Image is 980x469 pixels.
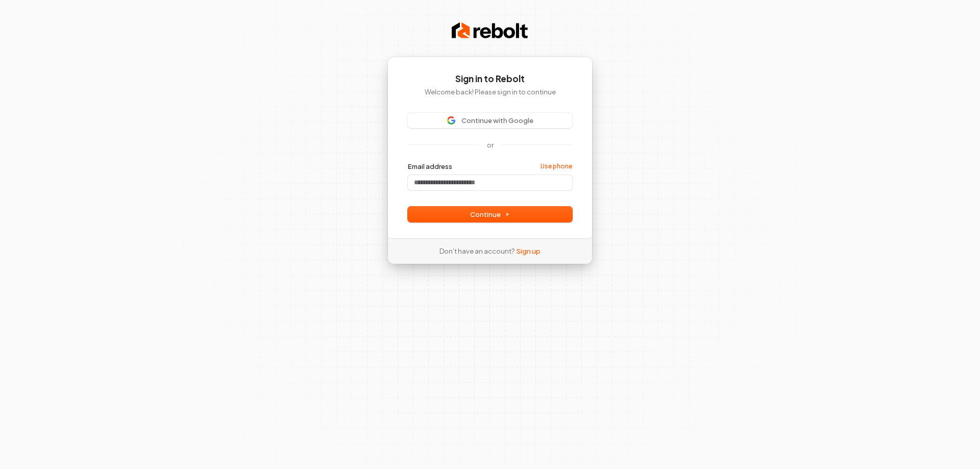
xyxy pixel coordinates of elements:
[408,207,572,222] button: Continue
[470,210,510,219] span: Continue
[439,246,514,256] span: Don’t have an account?
[487,140,494,150] p: or
[408,162,452,171] label: Email address
[408,87,572,96] p: Welcome back! Please sign in to continue
[408,113,572,128] button: Sign in with GoogleContinue with Google
[541,162,572,170] a: Use phone
[447,116,455,125] img: Sign in with Google
[517,246,541,256] a: Sign up
[461,116,533,125] span: Continue with Google
[408,73,572,85] h1: Sign in to Rebolt
[452,20,528,41] img: Rebolt Logo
